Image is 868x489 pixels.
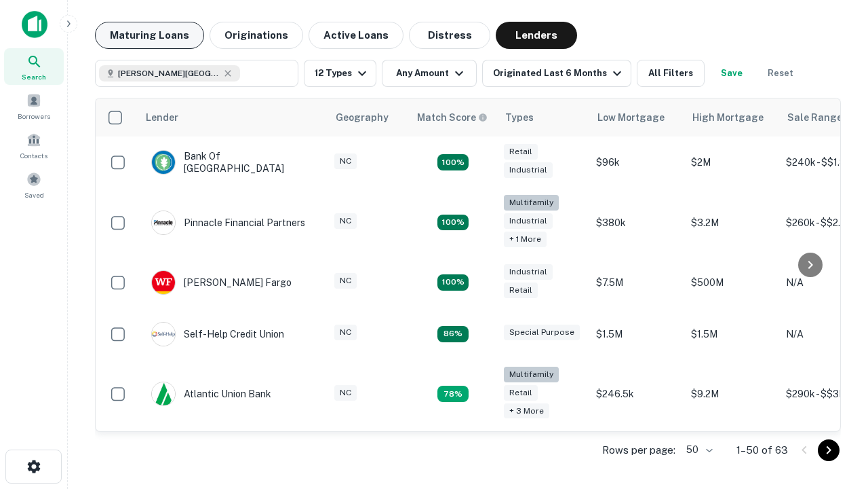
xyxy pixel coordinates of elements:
[504,195,559,211] div: Multifamily
[334,153,357,169] div: NC
[4,48,64,85] a: Search
[151,150,314,175] div: Bank Of [GEOGRAPHIC_DATA]
[152,151,175,174] img: picture
[304,60,376,87] button: 12 Types
[437,154,469,170] div: Matching Properties: 15, hasApolloMatch: undefined
[637,60,705,87] button: All Filters
[152,323,175,346] img: picture
[589,360,684,429] td: $246.5k
[493,65,625,81] div: Originated Last 6 Months
[684,137,779,188] td: $2M
[818,439,840,461] button: Go to next page
[684,98,779,137] th: High Mortgage
[437,386,469,402] div: Matching Properties: 10, hasApolloMatch: undefined
[504,385,538,401] div: Retail
[210,22,303,49] button: Originations
[759,60,802,87] button: Reset
[497,98,589,137] th: Types
[22,11,47,38] img: capitalize-icon.png
[151,211,305,235] div: Pinnacle Financial Partners
[589,257,684,308] td: $7.5M
[336,109,389,126] div: Geography
[684,360,779,429] td: $9.2M
[504,264,553,280] div: Industrial
[710,60,753,87] button: Save your search to get updates of matches that match your search criteria.
[334,385,357,401] div: NC
[409,98,497,137] th: Capitalize uses an advanced AI algorithm to match your search with the best lender. The match sco...
[602,442,675,458] p: Rows per page:
[504,162,553,178] div: Industrial
[152,382,175,405] img: picture
[504,232,547,247] div: + 1 more
[504,213,553,229] div: Industrial
[504,144,538,160] div: Retail
[684,308,779,360] td: $1.5M
[20,150,47,161] span: Contacts
[589,98,684,137] th: Low Mortgage
[4,166,64,203] a: Saved
[437,274,469,291] div: Matching Properties: 14, hasApolloMatch: undefined
[382,60,477,87] button: Any Amount
[24,189,44,200] span: Saved
[504,403,549,419] div: + 3 more
[334,325,357,340] div: NC
[328,98,409,137] th: Geography
[417,110,485,125] h6: Match Score
[138,98,328,137] th: Lender
[684,257,779,308] td: $500M
[800,337,868,402] iframe: Chat Widget
[152,211,175,234] img: picture
[589,308,684,360] td: $1.5M
[504,283,538,298] div: Retail
[504,325,580,340] div: Special Purpose
[4,127,64,164] a: Contacts
[597,109,665,126] div: Low Mortgage
[409,22,490,49] button: Distress
[334,213,357,229] div: NC
[95,22,204,49] button: Maturing Loans
[589,137,684,188] td: $96k
[152,271,175,294] img: picture
[151,270,292,295] div: [PERSON_NAME] Fargo
[309,22,403,49] button: Active Loans
[736,442,788,458] p: 1–50 of 63
[151,382,271,406] div: Atlantic Union Bank
[681,440,715,460] div: 50
[787,109,842,126] div: Sale Range
[589,188,684,257] td: $380k
[151,322,284,346] div: Self-help Credit Union
[505,109,534,126] div: Types
[334,273,357,289] div: NC
[4,88,64,124] a: Borrowers
[22,71,46,82] span: Search
[437,215,469,231] div: Matching Properties: 23, hasApolloMatch: undefined
[18,111,50,122] span: Borrowers
[504,367,559,382] div: Multifamily
[496,22,577,49] button: Lenders
[417,110,488,125] div: Capitalize uses an advanced AI algorithm to match your search with the best lender. The match sco...
[146,109,178,126] div: Lender
[118,67,220,79] span: [PERSON_NAME][GEOGRAPHIC_DATA], [GEOGRAPHIC_DATA]
[684,188,779,257] td: $3.2M
[692,109,764,126] div: High Mortgage
[437,326,469,342] div: Matching Properties: 11, hasApolloMatch: undefined
[482,60,631,87] button: Originated Last 6 Months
